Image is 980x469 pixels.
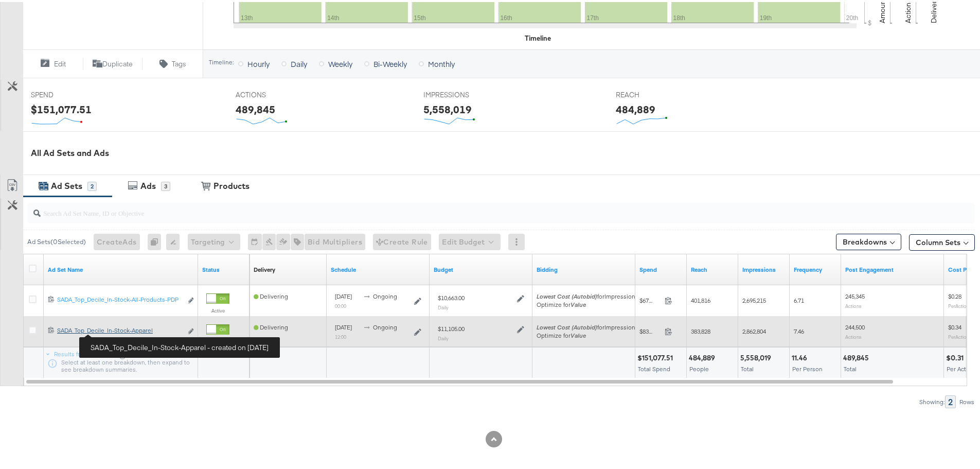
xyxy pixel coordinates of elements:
[792,363,823,371] span: Per Person
[438,302,449,308] sub: Daily
[27,235,86,245] div: Ad Sets ( 0 Selected)
[57,324,182,335] a: SADA_Top_Decile_In-Stock-Apparel
[689,351,718,361] div: 484,889
[845,264,940,272] a: The number of actions related to your Page's posts as a result of your ad.
[438,323,465,331] div: $11,105.00
[54,57,66,67] span: Edit
[537,329,638,338] div: Optimize for
[794,325,804,333] span: 7.46
[23,56,83,68] button: Edit
[236,100,275,115] div: 489,845
[792,351,810,361] div: 11.46
[689,363,709,371] span: People
[948,332,969,338] sub: Per Action
[236,88,313,98] span: ACTIONS
[638,363,670,371] span: Total Spend
[844,363,857,371] span: Total
[254,264,275,272] div: Delivery
[335,332,346,338] sub: 12:00
[254,290,288,298] span: Delivering
[948,321,961,329] span: $0.34
[428,57,455,67] span: Monthly
[845,301,862,307] sub: Actions
[948,301,969,307] sub: Per Action
[335,321,352,329] span: [DATE]
[202,264,245,272] a: Shows the current state of your Ad Set.
[537,264,631,272] a: Shows your bid and optimisation settings for this Ad Set.
[845,290,865,298] span: 245,345
[741,363,754,371] span: Total
[946,351,967,361] div: $0.31
[845,321,865,329] span: 244,500
[616,88,693,98] span: REACH
[373,321,397,329] span: ongoing
[438,292,465,300] div: $10,663.00
[571,329,586,337] em: Value
[172,57,186,67] span: Tags
[331,264,425,272] a: Shows when your Ad Set is scheduled to deliver.
[142,56,203,68] button: Tags
[373,290,397,298] span: ongoing
[959,396,975,404] div: Rows
[83,56,143,68] button: Duplicate
[87,180,97,189] div: 2
[691,325,710,333] span: 383,828
[31,100,92,115] div: $151,077.51
[794,264,837,272] a: The average number of times your ad was served to each person.
[537,299,638,307] div: Optimize for
[794,294,804,302] span: 6.71
[31,88,108,98] span: SPEND
[948,290,961,298] span: $0.28
[57,324,182,333] div: SADA_Top_Decile_In-Stock-Apparel
[140,178,156,190] div: Ads
[423,100,472,115] div: 5,558,019
[843,351,872,361] div: 489,845
[691,264,734,272] a: The number of people your ad was served to.
[373,57,407,67] span: Bi-Weekly
[691,294,710,302] span: 401,816
[48,264,194,272] a: Your Ad Set name.
[525,31,551,41] div: Timeline
[247,57,270,67] span: Hourly
[328,57,352,67] span: Weekly
[537,321,638,329] span: for Impressions
[254,264,275,272] a: Reflects the ability of your Ad Set to achieve delivery based on ad states, schedule and budget.
[438,333,449,339] sub: Daily
[537,290,597,298] em: Lowest Cost (Autobid)
[845,332,862,338] sub: Actions
[213,178,250,190] div: Products
[254,321,288,329] span: Delivering
[51,178,82,190] div: Ad Sets
[335,301,346,307] sub: 00:00
[740,351,774,361] div: 5,558,019
[742,294,766,302] span: 2,695,215
[836,232,901,248] button: Breakdowns
[637,351,676,361] div: $151,077.51
[208,57,234,64] div: Timeline:
[639,264,683,272] a: The total amount spent to date.
[537,290,638,298] span: for Impressions
[571,299,586,306] em: Value
[206,305,229,312] label: Active
[919,396,945,404] div: Showing:
[335,290,352,298] span: [DATE]
[161,180,170,189] div: 3
[57,293,182,304] a: SADA_Top_Decile_In-Stock-All-Products-PDP
[423,88,501,98] span: IMPRESSIONS
[742,264,786,272] a: The number of times your ad was served. On mobile apps an ad is counted as served the first time ...
[639,294,661,302] span: $67,547.02
[57,293,182,302] div: SADA_Top_Decile_In-Stock-All-Products-PDP
[102,57,133,67] span: Duplicate
[434,264,528,272] a: Shows the current budget of Ad Set.
[616,100,655,115] div: 484,889
[947,363,975,371] span: Per Action
[909,232,975,249] button: Column Sets
[945,393,956,406] div: 2
[291,57,307,67] span: Daily
[537,321,597,329] em: Lowest Cost (Autobid)
[639,325,661,333] span: $83,530.49
[742,325,766,333] span: 2,862,804
[41,197,888,217] input: Search Ad Set Name, ID or Objective
[148,232,166,248] div: 0
[206,336,229,343] label: Active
